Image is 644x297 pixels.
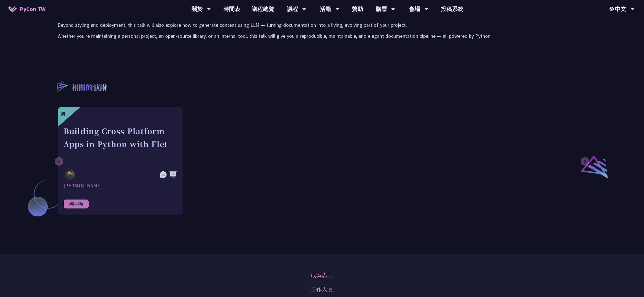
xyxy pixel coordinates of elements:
[311,285,333,294] a: 工作人員
[20,5,45,13] span: PyCon TW
[610,7,615,11] img: Locale Icon
[72,82,107,94] p: 相關的演講
[3,2,51,16] a: PyCon TW
[64,125,177,163] div: Building Cross-Platform Apps in Python with Flet
[8,6,17,12] img: Home icon of PyCon TW 2025
[64,182,177,189] div: [PERSON_NAME]
[61,110,65,117] div: 初
[64,199,89,209] div: 網站框架
[58,21,586,29] p: Beyond styling and deployment, this talk will also explore how to generate content using LLM — tu...
[58,32,586,40] p: Whether you're maintaining a personal project, an open-source library, or an internal tool, this ...
[48,72,76,100] img: r3.8d01567.svg
[58,107,183,215] a: 初 Building Cross-Platform Apps in Python with Flet Cyrus Mante [PERSON_NAME] 網站框架
[64,169,75,180] img: Cyrus Mante
[311,271,333,280] a: 成為志工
